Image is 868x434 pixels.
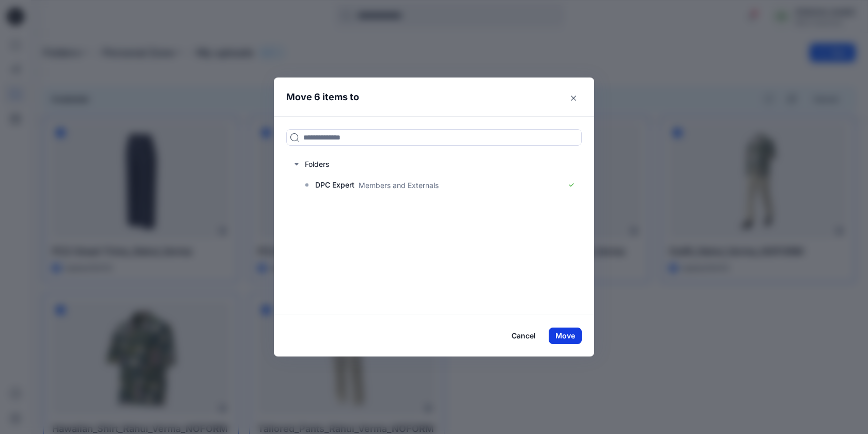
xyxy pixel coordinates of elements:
header: Move 6 items to [274,78,578,116]
p: DPC Expert [315,179,354,191]
button: Cancel [505,328,542,344]
p: Members and Externals [359,180,439,191]
button: Close [565,90,582,106]
button: Move [549,328,582,344]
